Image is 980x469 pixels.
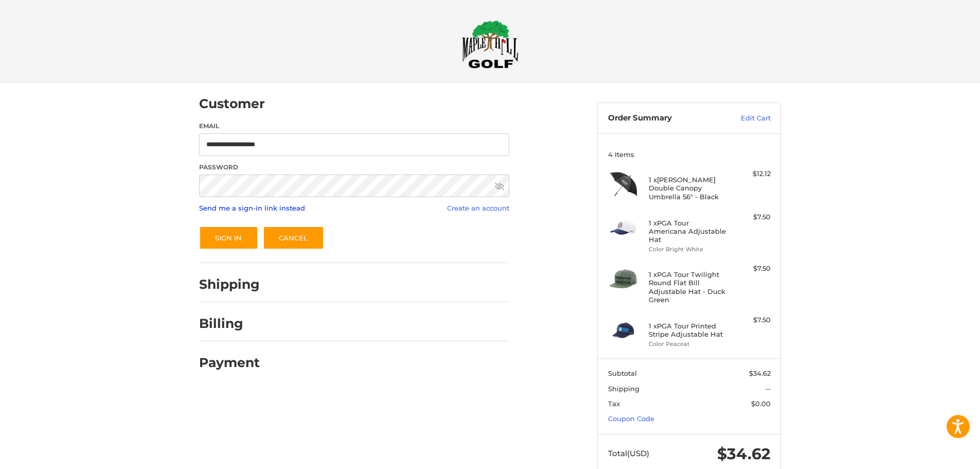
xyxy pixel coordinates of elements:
a: Edit Cart [719,113,771,124]
h2: Shipping [199,276,260,292]
h2: Billing [199,316,259,332]
span: $34.62 [717,444,771,463]
span: -- [765,385,771,393]
img: Maple Hill Golf [462,20,519,68]
span: Tax [608,399,620,408]
label: Password [199,163,509,172]
span: $34.62 [749,369,771,377]
span: $0.00 [751,399,771,408]
a: Create an account [447,204,509,212]
div: $7.50 [730,264,771,274]
div: $7.50 [730,315,771,325]
h2: Customer [199,96,265,112]
button: Sign In [199,226,258,250]
li: Color Peacoat [649,340,727,349]
h4: 1 x PGA Tour Printed Stripe Adjustable Hat [649,322,727,339]
h3: 4 Items [608,150,771,159]
a: Cancel [263,226,324,250]
li: Color Bright White [649,245,727,254]
span: Shipping [608,385,639,393]
label: Email [199,121,509,131]
span: Total (USD) [608,448,649,458]
h3: Order Summary [608,113,719,124]
h2: Payment [199,355,260,371]
h4: 1 x [PERSON_NAME] Double Canopy Umbrella 56" - Black [649,176,727,201]
h4: 1 x PGA Tour Twilight Round Flat Bill Adjustable Hat - Duck Green [649,270,727,304]
span: Subtotal [608,369,637,377]
a: Send me a sign-in link instead [199,204,305,212]
h4: 1 x PGA Tour Americana Adjustable Hat [649,219,727,244]
a: Coupon Code [608,414,654,423]
div: $7.50 [730,212,771,222]
div: $12.12 [730,169,771,179]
